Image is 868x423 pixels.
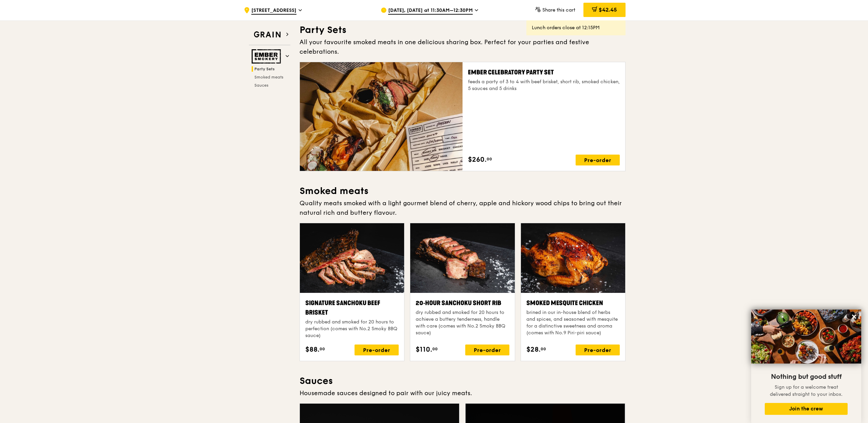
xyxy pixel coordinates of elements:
div: Pre-order [576,345,620,355]
span: 00 [487,156,492,162]
div: Pre-order [355,345,399,355]
img: Grain web logo [252,29,283,41]
div: Housemade sauces designed to pair with our juicy meats. [300,388,626,398]
div: All your favourite smoked meats in one delicious sharing box. Perfect for your parties and festiv... [300,37,626,56]
span: $260. [468,155,487,165]
span: $42.45 [599,6,617,13]
div: dry rubbed and smoked for 20 hours to perfection (comes with No.2 Smoky BBQ sauce) [305,319,399,339]
div: Pre-order [465,345,509,355]
img: DSC07876-Edit02-Large.jpeg [751,310,861,364]
span: Smoked meats [254,75,283,80]
div: feeds a party of 3 to 4 with beef brisket, short rib, smoked chicken, 5 sauces and 5 drinks [468,78,620,92]
div: Pre-order [576,155,620,165]
span: 00 [432,346,438,352]
div: Lunch orders close at 12:15PM [532,24,620,31]
div: Signature Sanchoku Beef Brisket [305,298,399,317]
div: Quality meats smoked with a light gourmet blend of cherry, apple and hickory wood chips to bring ... [300,198,626,217]
div: brined in our in-house blend of herbs and spices, and seasoned with mesquite for a distinctive sw... [526,309,620,336]
button: Close [849,311,860,322]
h3: Sauces [300,375,626,387]
button: Join the crew [765,403,848,415]
span: Sauces [254,83,268,88]
span: Sign up for a welcome treat delivered straight to your inbox. [770,384,843,397]
img: Ember Smokery web logo [252,49,283,64]
span: Party Sets [254,67,275,71]
div: Smoked Mesquite Chicken [526,298,620,308]
span: Share this cart [542,7,575,13]
h3: Party Sets [300,24,626,36]
div: Ember Celebratory Party Set [468,68,620,77]
h3: Smoked meats [300,185,626,197]
span: Nothing but good stuff [771,373,842,381]
span: $88. [305,345,320,355]
span: 00 [320,346,325,352]
span: $28. [526,345,541,355]
span: $110. [416,345,432,355]
span: [STREET_ADDRESS] [251,7,296,15]
div: dry rubbed and smoked for 20 hours to achieve a buttery tenderness, handle with care (comes with ... [416,309,509,336]
span: [DATE], [DATE] at 11:30AM–12:30PM [388,7,473,15]
span: 00 [541,346,546,352]
div: 20‑hour Sanchoku Short Rib [416,298,509,308]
